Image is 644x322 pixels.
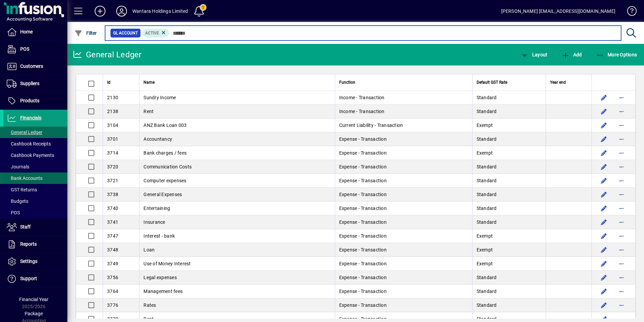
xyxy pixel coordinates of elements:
[143,95,176,100] span: Sundry Income
[74,30,97,36] span: Filter
[339,192,387,197] span: Expense - Transaction
[339,79,355,86] span: Function
[477,79,507,86] span: Default GST Rate
[20,63,43,69] span: Customers
[143,275,177,280] span: Legal expenses
[616,286,627,297] button: More options
[113,30,138,36] span: GL Account
[477,192,497,197] span: Standard
[20,241,37,247] span: Reports
[477,95,497,100] span: Standard
[20,46,29,52] span: POS
[7,130,42,135] span: General Ledger
[107,123,118,128] span: 3104
[3,253,67,270] a: Settings
[339,164,387,169] span: Expense - Transaction
[3,58,67,75] a: Customers
[111,5,132,17] button: Profile
[599,175,609,186] button: Edit
[107,164,118,169] span: 3720
[20,98,39,103] span: Products
[143,289,183,294] span: Management fees
[3,127,67,138] a: General Ledger
[339,289,387,294] span: Expense - Transaction
[477,206,497,211] span: Standard
[143,206,170,211] span: Entertaining
[550,79,566,86] span: Year end
[616,134,627,144] button: More options
[143,136,172,142] span: Accountancy
[143,123,187,128] span: ANZ Bank Loan 003
[72,49,142,60] div: General Ledger
[3,150,67,161] a: Cashbook Payments
[622,1,636,23] a: Knowledge Base
[3,172,67,184] a: Bank Accounts
[7,176,42,181] span: Bank Accounts
[616,92,627,103] button: More options
[477,316,497,322] span: Standard
[616,258,627,269] button: More options
[107,219,118,225] span: 3741
[107,109,118,114] span: 2138
[477,109,497,114] span: Standard
[132,6,188,17] div: Wantara Holdings Limited
[599,106,609,117] button: Edit
[20,276,37,281] span: Support
[107,95,118,100] span: 2130
[339,178,387,183] span: Expense - Transaction
[107,316,118,322] span: 3779
[339,302,387,308] span: Expense - Transaction
[143,79,330,86] div: Name
[477,233,493,239] span: Exempt
[3,161,67,172] a: Journals
[3,75,67,92] a: Suppliers
[107,233,118,239] span: 3747
[3,207,67,218] a: POS
[599,161,609,172] button: Edit
[107,79,135,86] div: Id
[599,134,609,144] button: Edit
[616,300,627,311] button: More options
[616,189,627,200] button: More options
[599,217,609,227] button: Edit
[596,52,637,57] span: More Options
[520,52,547,57] span: Layout
[143,192,182,197] span: General Expenses
[107,178,118,183] span: 3721
[616,203,627,214] button: More options
[107,289,118,294] span: 3764
[339,316,387,322] span: Expense - Transaction
[339,136,387,142] span: Expense - Transaction
[599,244,609,255] button: Edit
[616,106,627,117] button: More options
[339,150,387,156] span: Expense - Transaction
[477,247,493,252] span: Exempt
[143,219,165,225] span: Insurance
[477,219,497,225] span: Standard
[19,297,49,302] span: Financial Year
[143,302,156,308] span: Rates
[616,231,627,241] button: More options
[339,261,387,266] span: Expense - Transaction
[143,150,187,156] span: Bank charges / fees
[339,247,387,252] span: Expense - Transaction
[616,217,627,227] button: More options
[143,261,191,266] span: Use of Money Interest
[3,184,67,195] a: GST Returns
[20,81,39,86] span: Suppliers
[599,189,609,200] button: Edit
[143,164,192,169] span: Communication Costs
[73,27,99,39] button: Filter
[339,95,385,100] span: Income - Transaction
[107,192,118,197] span: 3738
[513,49,554,61] app-page-header-button: View chart layout
[142,29,169,37] mat-chip: Activation Status: Active
[143,178,186,183] span: Computer expenses
[599,120,609,131] button: Edit
[20,29,33,34] span: Home
[3,219,67,236] a: Staff
[616,120,627,131] button: More options
[107,261,118,266] span: 3749
[477,136,497,142] span: Standard
[477,123,493,128] span: Exempt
